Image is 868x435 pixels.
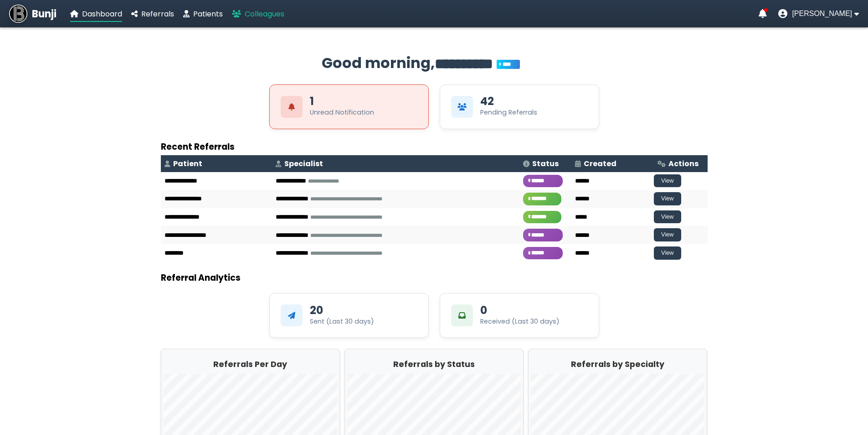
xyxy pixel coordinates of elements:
a: Bunji [9,5,56,23]
div: 1 [310,96,314,107]
h2: Referrals by Status [347,358,521,370]
a: Colleagues [232,8,284,20]
div: Pending Referrals [480,108,537,117]
span: Referrals [141,9,174,19]
div: Unread Notification [310,108,374,117]
span: [PERSON_NAME] [792,10,852,18]
button: View [654,228,681,241]
h2: Referrals by Specialty [531,358,704,370]
div: 0 [480,305,487,316]
span: Bunji [32,6,56,21]
button: View [654,174,681,188]
div: 42 [480,96,494,107]
img: Bunji Dental Referral Management [9,5,27,23]
div: Sent (Last 30 days) [310,317,374,326]
span: Patients [193,9,223,19]
h2: Good morning, [161,52,708,75]
span: You’re on Plus! [497,60,520,69]
div: 20 [310,305,323,316]
th: Status [519,155,572,172]
th: Actions [654,155,707,172]
h3: Recent Referrals [161,140,708,153]
th: Patient [161,155,272,172]
a: Patients [183,8,223,20]
button: User menu [778,9,859,18]
h2: Referrals Per Day [164,358,337,370]
button: View [654,246,681,260]
div: 0Received (Last 30 days) [440,293,599,338]
a: Notifications [759,9,767,18]
div: 20Sent (Last 30 days) [269,293,429,338]
div: View Pending Referrals [440,84,599,129]
th: Specialist [272,155,519,172]
a: Referrals [131,8,174,20]
span: Colleagues [245,9,284,19]
div: Received (Last 30 days) [480,317,560,326]
a: Dashboard [70,8,122,20]
h3: Referral Analytics [161,271,708,284]
button: View [654,210,681,224]
button: View [654,192,681,205]
th: Created [571,155,654,172]
span: Dashboard [82,9,122,19]
div: View Unread Notifications [269,84,429,129]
